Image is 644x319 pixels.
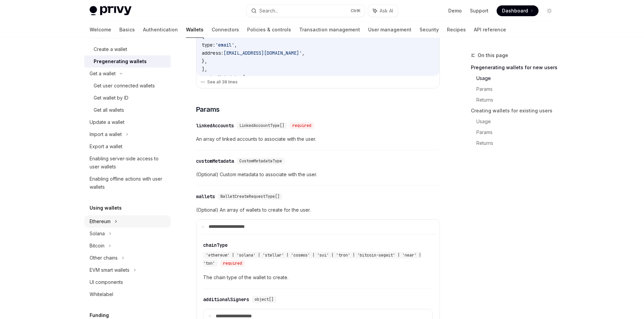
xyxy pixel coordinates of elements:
span: customMetadata: [202,74,242,80]
div: Solana [90,230,105,238]
span: { [242,74,245,80]
div: required [290,122,314,129]
span: Ask AI [380,7,393,14]
a: Enabling offline actions with user wallets [84,173,171,193]
a: Enabling server-side access to user wallets [84,153,171,173]
a: Transaction management [299,22,360,38]
button: Search...CtrlK [246,5,365,17]
a: API reference [474,22,506,38]
div: Get a wallet [90,70,116,78]
a: Welcome [90,22,111,38]
a: Basics [119,22,135,38]
span: WalletCreateRequestType[] [220,194,280,199]
div: UI components [90,278,123,286]
a: Returns [476,138,560,149]
span: object[] [255,297,273,302]
div: Export a wallet [90,142,122,151]
a: Export a wallet [84,140,171,153]
a: Get user connected wallets [84,80,171,92]
span: LinkedAccountType[] [239,123,284,128]
div: Create a wallet [94,45,127,53]
a: Dashboard [497,5,539,16]
button: See all 38 lines [200,77,435,87]
a: Connectors [212,22,239,38]
span: , [234,42,237,48]
div: Get user connected wallets [94,82,155,90]
span: (Optional) Custom metadata to associate with the user. [196,170,440,179]
div: Update a wallet [90,118,124,126]
span: Dashboard [502,7,528,14]
a: Get all wallets [84,104,171,116]
span: , [302,50,305,56]
a: Create a wallet [84,43,171,55]
span: On this page [478,51,508,59]
a: Pregenerating wallets for new users [471,62,560,73]
span: type: [202,42,215,48]
a: Update a wallet [84,116,171,128]
span: [EMAIL_ADDRESS][DOMAIN_NAME]' [223,50,302,56]
div: chainType [203,242,228,248]
span: The chain type of the wallet to create. [203,273,433,282]
a: Authentication [143,22,178,38]
div: customMetadata [196,158,234,164]
a: Demo [448,7,462,14]
a: Params [476,127,560,138]
a: Wallets [186,22,204,38]
a: Usage [476,73,560,84]
div: additionalSigners [203,296,249,303]
a: Returns [476,95,560,105]
div: Ethereum [90,217,111,225]
span: address: [202,50,223,56]
div: Pregenerating wallets [94,57,147,65]
span: 'ethereum' | 'solana' | 'stellar' | 'cosmos' | 'sui' | 'tron' | 'bitcoin-segwit' | 'near' | 'ton' [203,252,421,266]
div: Whitelabel [90,290,113,298]
div: wallets [196,193,215,200]
a: Policies & controls [247,22,291,38]
button: Toggle dark mode [544,5,555,16]
div: Enabling offline actions with user wallets [90,175,167,191]
img: light logo [90,6,132,16]
a: Recipes [447,22,466,38]
span: Params [196,105,220,114]
a: UI components [84,276,171,288]
h5: Using wallets [90,204,122,212]
span: }, [202,58,207,64]
div: Search... [259,7,278,15]
a: Support [470,7,488,14]
span: 'email' [215,42,234,48]
div: Other chains [90,254,118,262]
div: required [220,260,245,267]
button: Ask AI [368,5,398,17]
div: Import a wallet [90,130,122,138]
a: Usage [476,116,560,127]
div: EVM smart wallets [90,266,129,274]
div: Enabling server-side access to user wallets [90,155,167,171]
div: linkedAccounts [196,122,234,129]
a: Pregenerating wallets [84,55,171,68]
a: Creating wallets for existing users [471,105,560,116]
a: Get wallet by ID [84,92,171,104]
span: ], [202,66,207,72]
a: Whitelabel [84,288,171,300]
a: Security [420,22,439,38]
a: User management [368,22,411,38]
span: (Optional) An array of wallets to create for the user. [196,206,440,214]
div: Bitcoin [90,242,104,250]
span: Ctrl K [351,8,361,14]
span: CustomMetadataType [239,158,282,164]
a: Params [476,84,560,95]
div: Get wallet by ID [94,94,128,102]
span: An array of linked accounts to associate with the user. [196,135,440,143]
div: Get all wallets [94,106,124,114]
